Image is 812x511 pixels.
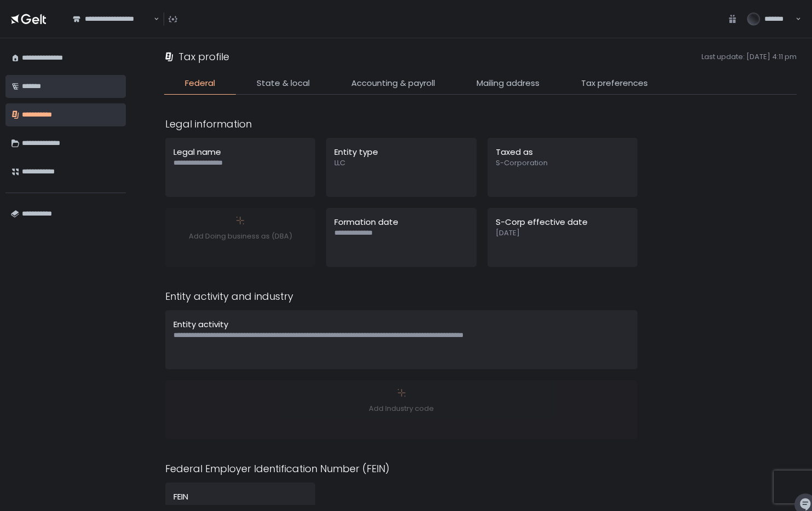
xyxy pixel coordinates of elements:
[173,146,221,158] span: Legal name
[351,77,435,90] span: Accounting & payroll
[326,138,476,197] button: Entity typeLLC
[234,52,797,62] span: Last update: [DATE] 4:11 pm
[496,158,629,168] span: S-Corporation
[173,216,307,241] div: Add Doing business as (DBA)
[257,77,310,90] span: State & local
[178,49,229,64] h1: Tax profile
[334,146,378,158] span: Entity type
[165,461,637,476] div: Federal Employer Identification Number (FEIN)
[488,208,637,267] button: S-Corp effective date[DATE]
[66,8,159,31] div: Search for option
[496,146,533,158] span: Taxed as
[165,289,637,304] div: Entity activity and industry
[165,117,637,131] div: Legal information
[477,77,540,90] span: Mailing address
[496,216,588,228] span: S-Corp effective date
[334,216,398,228] span: Formation date
[496,228,629,238] span: [DATE]
[488,138,637,197] button: Taxed asS-Corporation
[334,158,468,168] span: LLC
[173,491,188,502] span: FEIN
[165,208,315,267] button: Add Doing business as (DBA)
[173,388,629,414] div: Add Industry code
[185,77,215,90] span: Federal
[173,318,228,330] span: Entity activity
[581,77,648,90] span: Tax preferences
[165,380,637,439] button: Add Industry code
